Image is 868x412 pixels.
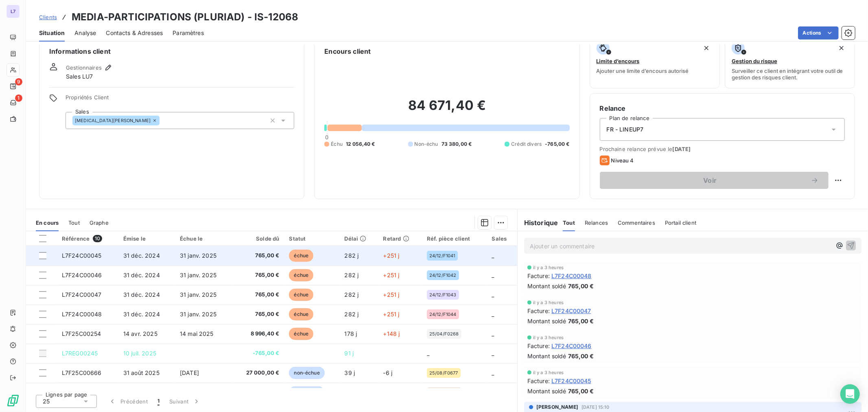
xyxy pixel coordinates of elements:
[345,369,355,376] span: 39 j
[527,282,566,290] span: Montant soldé
[568,282,594,290] span: 765,00 €
[15,94,22,102] span: 1
[597,68,689,74] span: Ajouter une limite d’encours autorisé
[66,64,102,71] span: Gestionnaires
[7,5,20,18] div: L7
[106,29,163,37] span: Contacts & Adresses
[180,235,227,242] div: Échue le
[236,369,279,377] span: 27 000,00 €
[732,58,777,64] span: Gestion du risque
[492,350,494,357] span: _
[236,291,279,299] span: 765,00 €
[611,157,634,164] span: Niveau 4
[180,311,216,318] span: 31 janv. 2025
[180,369,199,376] span: [DATE]
[39,29,65,37] span: Situation
[123,350,156,357] span: 10 juil. 2025
[123,311,160,318] span: 31 déc. 2024
[62,272,102,278] span: L7F24C00046
[527,377,550,385] span: Facture :
[90,219,109,226] span: Graphe
[62,369,102,376] span: L7F25C00666
[173,29,204,37] span: Paramètres
[180,330,214,337] span: 14 mai 2025
[289,386,324,399] span: non-échue
[345,252,359,259] span: 282 j
[732,68,848,81] span: Surveiller ce client en intégrant votre outil de gestion des risques client.
[551,307,591,315] span: L7F24C00047
[511,140,542,148] span: Crédit divers
[533,335,564,340] span: il y a 3 heures
[533,370,564,375] span: il y a 3 heures
[492,252,494,259] span: _
[160,117,166,124] input: Ajouter une valeur
[600,103,845,113] h6: Relance
[551,342,592,350] span: L7F24C00046
[289,289,313,301] span: échue
[157,397,160,405] span: 1
[568,317,594,325] span: 765,00 €
[74,29,96,37] span: Analyse
[345,311,359,318] span: 282 j
[429,253,455,258] span: 24/12/F1041
[289,235,335,242] div: Statut
[607,125,644,134] span: FR - LINEUP7
[383,235,417,242] div: Retard
[545,140,569,148] span: -765,00 €
[49,46,294,56] h6: Informations client
[123,235,170,242] div: Émise le
[7,394,20,407] img: Logo LeanPay
[326,134,329,140] span: 0
[103,393,153,410] button: Précédent
[527,272,550,280] span: Facture :
[15,78,22,85] span: 9
[153,393,164,410] button: 1
[725,36,855,88] button: Gestion du risqueSurveiller ce client en intégrant votre outil de gestion des risques client.
[429,292,457,297] span: 24/12/F1043
[590,36,720,88] button: Limite d’encoursAjouter une limite d’encours autorisé
[610,177,811,184] span: Voir
[62,330,101,337] span: L7F25C00254
[492,369,494,376] span: _
[618,219,655,226] span: Commentaires
[72,10,298,24] h3: MEDIA-PARTICIPATIONS (PLURIAD) - IS-12068
[527,307,550,315] span: Facture :
[345,235,374,242] div: Délai
[236,235,279,242] div: Solde dû
[345,272,359,278] span: 282 j
[568,352,594,360] span: 765,00 €
[665,219,696,226] span: Portail client
[236,330,279,338] span: 8 996,40 €
[180,272,216,278] span: 31 janv. 2025
[66,72,93,81] span: Sales LU7
[429,331,459,336] span: 25/04/F0268
[492,330,494,337] span: _
[180,252,216,259] span: 31 janv. 2025
[43,397,50,405] span: 25
[492,291,494,298] span: _
[492,311,494,318] span: _
[66,94,294,105] span: Propriétés Client
[345,330,357,337] span: 178 j
[62,311,102,318] span: L7F24C00048
[492,272,494,278] span: _
[442,140,472,148] span: 73 380,00 €
[62,291,102,298] span: L7F24C00047
[62,235,114,242] div: Référence
[123,330,157,337] span: 14 avr. 2025
[75,118,151,123] span: [MEDICAL_DATA][PERSON_NAME]
[289,367,324,379] span: non-échue
[345,291,359,298] span: 282 j
[289,308,313,320] span: échue
[673,146,691,152] span: [DATE]
[518,218,558,228] h6: Historique
[324,46,371,56] h6: Encours client
[68,219,80,226] span: Tout
[123,272,160,278] span: 31 déc. 2024
[427,350,429,357] span: _
[536,403,578,411] span: [PERSON_NAME]
[527,387,566,395] span: Montant soldé
[533,300,564,305] span: il y a 3 heures
[427,235,482,242] div: Réf. pièce client
[383,311,400,318] span: +251 j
